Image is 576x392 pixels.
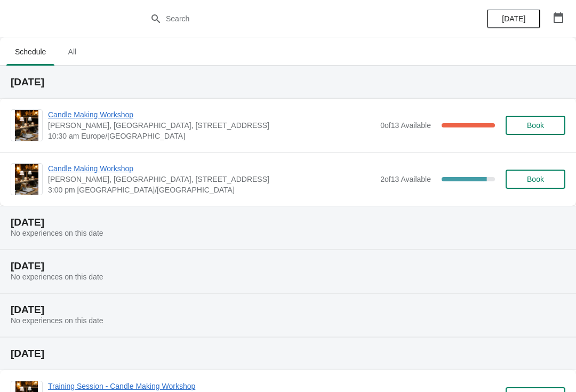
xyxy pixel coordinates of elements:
span: [PERSON_NAME], [GEOGRAPHIC_DATA], [STREET_ADDRESS] [48,174,375,185]
span: Schedule [6,42,54,61]
h2: [DATE] [11,217,565,228]
span: No experiences on this date [11,273,103,281]
img: Candle Making Workshop | Laura Fisher, Scrapps Hill Farm, 550 Worting Road, Basingstoke, RG23 8PU... [15,164,38,195]
span: Training Session - Candle Making Workshop [48,381,379,391]
h2: [DATE] [11,77,565,87]
span: 10:30 am Europe/[GEOGRAPHIC_DATA] [48,131,375,141]
button: [DATE] [487,9,540,28]
button: Book [506,170,565,189]
span: Candle Making Workshop [48,109,375,120]
input: Search [165,9,432,28]
span: [PERSON_NAME], [GEOGRAPHIC_DATA], [STREET_ADDRESS] [48,120,375,131]
button: Book [506,116,565,135]
span: No experiences on this date [11,229,103,237]
span: No experiences on this date [11,316,103,325]
h2: [DATE] [11,348,565,359]
span: 3:00 pm [GEOGRAPHIC_DATA]/[GEOGRAPHIC_DATA] [48,185,375,195]
h2: [DATE] [11,261,565,271]
span: All [59,42,85,61]
img: Candle Making Workshop | Laura Fisher, Scrapps Hill Farm, 550 Worting Road, Basingstoke, RG23 8PU... [15,110,38,141]
span: Book [527,175,544,183]
span: Candle Making Workshop [48,163,375,174]
h2: [DATE] [11,305,565,315]
span: Book [527,121,544,130]
span: 2 of 13 Available [380,175,431,183]
span: [DATE] [502,14,525,23]
span: 0 of 13 Available [380,121,431,130]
